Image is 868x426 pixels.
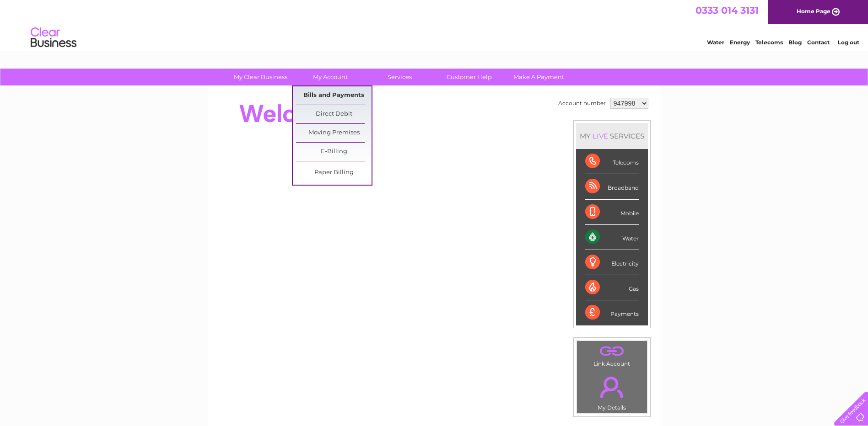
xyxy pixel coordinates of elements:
[695,5,759,16] a: 0333 014 3131
[788,39,802,46] a: Blog
[585,225,639,250] div: Water
[30,24,77,52] img: logo.png
[362,69,437,85] a: Services
[707,39,724,46] a: Water
[585,300,639,325] div: Payments
[431,69,507,85] a: Customer Help
[576,123,648,149] div: MY SERVICES
[292,69,368,85] a: My Account
[579,343,645,359] a: .
[577,369,647,414] td: My Details
[730,39,750,46] a: Energy
[755,39,783,46] a: Telecoms
[591,132,610,140] div: LIVE
[218,5,651,44] div: Clear Business is a trading name of Verastar Limited (registered in [GEOGRAPHIC_DATA] No. 3667643...
[501,69,577,85] a: Make A Payment
[807,39,830,46] a: Contact
[585,275,639,300] div: Gas
[579,371,645,403] a: .
[585,149,639,174] div: Telecoms
[296,105,372,123] a: Direct Debit
[296,124,372,142] a: Moving Premises
[585,200,639,225] div: Mobile
[838,39,859,46] a: Log out
[223,69,298,85] a: My Clear Business
[577,341,647,369] td: Link Account
[296,143,372,161] a: E-Billing
[585,250,639,275] div: Electricity
[585,174,639,199] div: Broadband
[556,96,608,111] td: Account number
[296,164,372,182] a: Paper Billing
[296,86,372,105] a: Bills and Payments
